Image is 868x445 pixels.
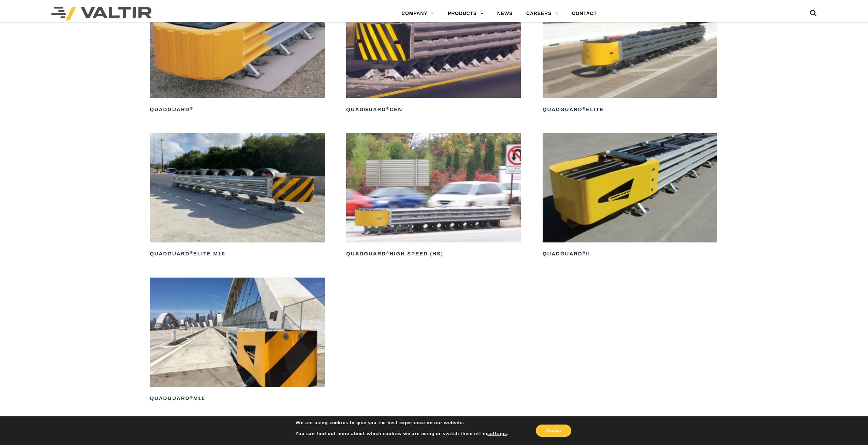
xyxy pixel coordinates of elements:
[346,249,521,259] h2: QuadGuard High Speed (HS)
[51,7,152,20] img: Valtir
[190,251,193,255] sup: ®
[487,431,507,437] button: settings
[441,7,490,20] a: PRODUCTS
[150,278,324,404] a: QuadGuard®M10
[583,251,586,255] sup: ®
[519,7,565,20] a: CAREERS
[190,395,193,399] sup: ®
[565,7,604,20] a: CONTACT
[150,249,324,259] h2: QuadGuard Elite M10
[386,251,389,255] sup: ®
[150,104,324,115] h2: QuadGuard
[295,420,508,426] p: We are using cookies to give you the best experience on our website.
[543,249,717,259] h2: QuadGuard II
[536,425,571,437] button: Accept
[490,7,519,20] a: NEWS
[150,133,324,259] a: QuadGuard®Elite M10
[543,133,717,259] a: QuadGuard®II
[190,106,193,110] sup: ®
[386,106,389,110] sup: ®
[150,393,324,404] h2: QuadGuard M10
[395,7,441,20] a: COMPANY
[543,104,717,115] h2: QuadGuard Elite
[346,133,521,259] a: QuadGuard®High Speed (HS)
[583,106,586,110] sup: ®
[295,431,508,437] p: You can find out more about which cookies we are using or switch them off in .
[346,104,521,115] h2: QuadGuard CEN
